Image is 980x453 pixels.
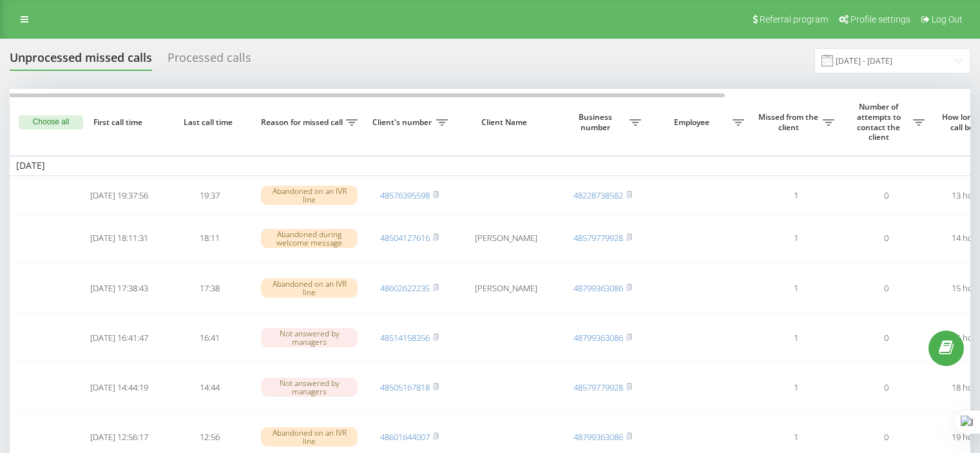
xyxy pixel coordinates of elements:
td: [DATE] 19:37:56 [74,178,164,213]
span: Reason for missed call [261,117,346,128]
span: Client's number [370,117,436,128]
span: Business number [564,112,629,132]
td: [DATE] 16:41:47 [74,314,164,361]
a: 48505167818 [380,381,430,393]
td: 17:38 [164,264,255,311]
div: Processed calls [168,51,251,71]
div: Abandoned during welcome message [261,229,358,248]
td: 16:41 [164,314,255,361]
td: 1 [751,178,841,213]
a: 48799363086 [573,282,623,294]
a: 48228738582 [573,189,623,201]
td: [DATE] 18:11:31 [74,215,164,262]
a: 48514158356 [380,332,430,343]
div: Abandoned on an IVR line [261,278,358,298]
td: 1 [751,215,841,262]
span: First call time [84,117,154,128]
td: [PERSON_NAME] [454,215,557,262]
td: 0 [841,264,931,311]
span: Employee [654,117,733,128]
td: [DATE] 14:44:19 [74,364,164,411]
td: [PERSON_NAME] [454,264,557,311]
td: 19:37 [164,178,255,213]
span: Number of attempts to contact the client [847,102,913,142]
div: Abandoned on an IVR line [261,186,358,205]
td: [DATE] 17:38:43 [74,264,164,311]
td: 1 [751,364,841,411]
a: 48579779928 [573,381,623,393]
td: 0 [841,178,931,213]
td: 0 [841,314,931,361]
button: Choose all [19,115,83,130]
div: Unprocessed missed calls [10,51,152,71]
td: 18:11 [164,215,255,262]
a: 48504127616 [380,232,430,244]
td: 0 [841,364,931,411]
div: Not answered by managers [261,328,358,347]
td: 1 [751,264,841,311]
a: 48576395598 [380,189,430,201]
td: 0 [841,215,931,262]
a: 48579779928 [573,232,623,244]
span: Referral program [760,14,828,24]
a: 48799363086 [573,332,623,343]
span: Client Name [465,117,546,128]
a: 48602622235 [380,282,430,294]
span: Last call time [175,117,244,128]
a: 48799363086 [573,431,623,443]
span: Log Out [932,14,963,24]
a: 48601644007 [380,431,430,443]
span: Profile settings [850,14,910,24]
div: Abandoned on an IVR line [261,427,358,447]
div: Not answered by managers [261,378,358,397]
span: Missed from the client [757,112,823,132]
td: 1 [751,314,841,361]
td: 14:44 [164,364,255,411]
